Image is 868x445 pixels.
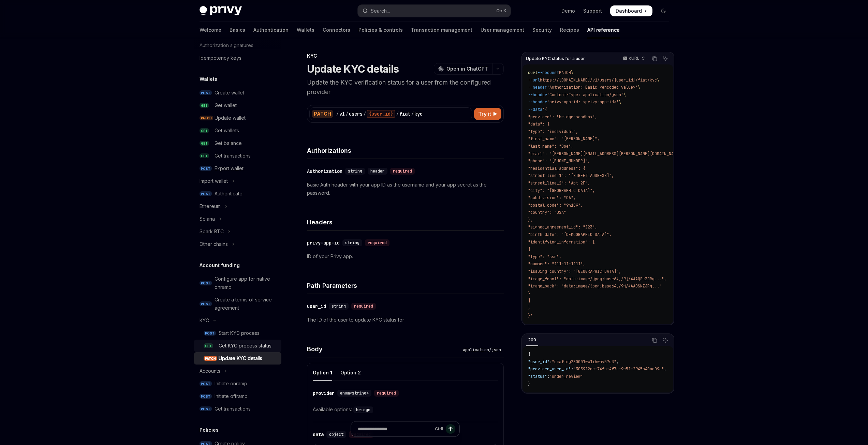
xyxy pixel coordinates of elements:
[560,22,579,38] a: Recipes
[528,121,549,127] span: "data": {
[538,70,559,75] span: --request
[339,110,345,117] div: v1
[215,152,251,160] div: Get transactions
[528,298,530,303] span: ]
[623,92,626,98] span: \
[219,329,260,337] div: Start KYC process
[307,181,504,197] p: Basic Auth header with your app ID as the username and your app secret as the password.
[528,173,614,178] span: "street_line_1": "[STREET_ADDRESS]",
[351,303,376,310] div: required
[528,195,576,201] span: "subdivision": "CA",
[549,359,552,365] span: :
[526,336,538,344] div: 200
[528,313,533,318] span: }'
[399,110,410,117] div: fiat
[219,342,271,350] div: Get KYC process status
[348,168,362,174] span: string
[200,367,220,375] div: Accounts
[528,129,578,134] span: "type": "individual",
[396,110,399,117] div: /
[194,377,281,390] a: POSTInitiate onramp
[474,108,501,120] button: Try it
[528,99,547,105] span: --header
[528,77,540,83] span: --url
[200,103,209,108] span: GET
[528,283,662,289] span: "image_back": "data:image/jpeg;base64,/9j/4AAQSkZJRg..."
[200,22,221,38] a: Welcome
[200,141,209,146] span: GET
[528,92,547,98] span: --header
[313,365,332,381] div: Option 1
[528,107,542,112] span: --data
[313,405,498,414] div: Available options:
[332,303,346,309] span: string
[200,177,228,185] div: Import wallet
[215,114,246,122] div: Update wallet
[411,22,472,38] a: Transaction management
[528,85,547,90] span: --header
[194,238,281,250] button: Toggle Other chains section
[194,150,281,162] a: GETGet transactions
[460,346,504,353] div: application/json
[194,175,281,187] button: Toggle Import wallet section
[307,146,504,155] h4: Authorizations
[194,188,281,200] a: POSTAuthenticate
[411,110,414,117] div: /
[215,139,242,147] div: Get balance
[619,99,621,105] span: \
[549,374,583,379] span: "under_review"
[204,356,217,361] span: PATCH
[446,424,455,434] button: Send message
[552,359,616,365] span: "cmaftdj280001ww1ihwhy57s3"
[215,392,248,400] div: Initiate offramp
[650,54,659,63] button: Copy the contents from the code block
[219,354,262,362] div: Update KYC details
[496,8,506,14] span: Ctrl K
[478,110,491,118] span: Try it
[194,213,281,225] button: Toggle Solana section
[528,210,566,215] span: "country": "USA"
[571,70,573,75] span: \
[664,366,666,372] span: ,
[194,225,281,238] button: Toggle Spark BTC section
[215,190,242,198] div: Authenticate
[371,7,390,15] div: Search...
[200,406,212,412] span: POST
[204,331,216,336] span: POST
[194,162,281,175] a: POSTExport wallet
[616,8,642,14] span: Dashboard
[528,247,530,252] span: {
[528,276,666,282] span: "image_front": "data:image/jpeg;base64,/9j/4AAQSkZJRg...",
[194,87,281,99] a: POSTCreate wallet
[571,366,573,372] span: :
[345,240,359,246] span: string
[200,75,217,83] h5: Wallets
[215,164,244,173] div: Export wallet
[528,180,590,186] span: "street_line_2": "Apt 2F",
[200,227,224,236] div: Spark BTC
[215,380,247,388] div: Initiate onramp
[194,340,281,352] a: GETGet KYC process status
[340,390,369,396] span: enum<string>
[547,99,619,105] span: 'privy-app-id: <privy-app-id>'
[307,344,460,354] h4: Body
[363,110,366,117] div: /
[307,218,504,227] h4: Headers
[194,200,281,212] button: Toggle Ethereum section
[547,374,549,379] span: :
[200,116,213,121] span: PATCH
[194,112,281,124] a: PATCHUpdate wallet
[559,70,571,75] span: PATCH
[610,5,652,16] a: Dashboard
[528,114,597,120] span: "provider": "bridge-sandbox",
[307,316,504,324] p: The ID of the user to update KYC status for
[194,390,281,402] a: POSTInitiate offramp
[200,202,221,210] div: Ethereum
[312,110,333,118] div: PATCH
[194,314,281,327] button: Toggle KYC section
[215,127,239,135] div: Get wallets
[532,22,552,38] a: Security
[194,52,281,64] a: Idempotency keys
[542,107,547,112] span: '{
[200,394,212,399] span: POST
